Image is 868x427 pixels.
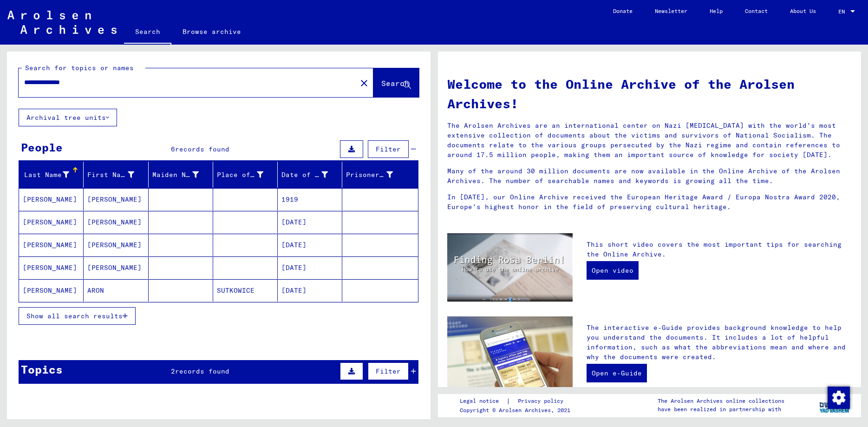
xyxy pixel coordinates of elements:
[21,139,63,156] div: People
[278,279,342,302] mat-cell: [DATE]
[278,162,342,188] mat-header-cell: Date of Birth
[447,192,852,212] p: In [DATE], our Online Archive received the European Heritage Award / Europa Nostra Award 2020, Eu...
[828,387,850,409] img: Change consent
[278,211,342,233] mat-cell: [DATE]
[381,79,409,88] span: Search
[217,170,263,180] div: Place of Birth
[587,364,647,382] a: Open e-Guide
[368,362,409,380] button: Filter
[23,167,83,182] div: Last Name
[213,162,278,188] mat-header-cell: Place of Birth
[460,406,574,414] p: Copyright © Arolsen Archives, 2021
[19,234,84,256] mat-cell: [PERSON_NAME]
[213,279,278,302] mat-cell: SUTKOWICE
[447,74,852,113] h1: Welcome to the Online Archive of the Arolsen Archives!
[149,162,213,188] mat-header-cell: Maiden Name
[447,166,852,186] p: Many of the around 30 million documents are now available in the Online Archive of the Arolsen Ar...
[658,397,784,405] p: The Arolsen Archives online collections
[19,188,84,210] mat-cell: [PERSON_NAME]
[447,233,573,302] img: video.jpg
[376,367,401,375] span: Filter
[26,312,123,320] span: Show all search results
[817,394,852,417] img: yv_logo.png
[346,167,406,182] div: Prisoner #
[175,367,229,375] span: records found
[447,316,573,401] img: eguide.jpg
[376,145,401,153] span: Filter
[460,396,506,406] a: Legal notice
[359,78,370,89] mat-icon: close
[460,396,574,406] div: |
[838,8,848,15] span: EN
[19,162,84,188] mat-header-cell: Last Name
[217,167,277,182] div: Place of Birth
[587,261,639,280] a: Open video
[171,145,175,153] span: 6
[19,279,84,302] mat-cell: [PERSON_NAME]
[84,279,148,302] mat-cell: ARON
[21,361,63,378] div: Topics
[84,256,148,279] mat-cell: [PERSON_NAME]
[346,170,392,180] div: Prisoner #
[84,188,148,210] mat-cell: [PERSON_NAME]
[447,121,852,160] p: The Arolsen Archives are an international center on Nazi [MEDICAL_DATA] with the world’s most ext...
[19,109,117,126] button: Archival tree units
[84,162,148,188] mat-header-cell: First Name
[342,162,418,188] mat-header-cell: Prisoner #
[510,396,574,406] a: Privacy policy
[23,170,69,180] div: Last Name
[278,234,342,256] mat-cell: [DATE]
[827,386,849,408] div: Change consent
[19,307,136,325] button: Show all search results
[658,405,784,414] p: have been realized in partnership with
[281,170,328,180] div: Date of Birth
[84,211,148,233] mat-cell: [PERSON_NAME]
[278,256,342,279] mat-cell: [DATE]
[124,20,171,45] a: Search
[25,64,134,72] mat-label: Search for topics or names
[87,170,134,180] div: First Name
[87,167,148,182] div: First Name
[373,68,419,97] button: Search
[171,20,252,43] a: Browse archive
[7,11,117,34] img: Arolsen_neg.svg
[84,234,148,256] mat-cell: [PERSON_NAME]
[171,367,175,375] span: 2
[587,240,852,259] p: This short video covers the most important tips for searching the Online Archive.
[152,167,213,182] div: Maiden Name
[278,188,342,210] mat-cell: 1919
[19,256,84,279] mat-cell: [PERSON_NAME]
[19,211,84,233] mat-cell: [PERSON_NAME]
[355,73,373,92] button: Clear
[587,323,852,362] p: The interactive e-Guide provides background knowledge to help you understand the documents. It in...
[175,145,229,153] span: records found
[152,170,199,180] div: Maiden Name
[368,140,409,158] button: Filter
[281,167,342,182] div: Date of Birth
